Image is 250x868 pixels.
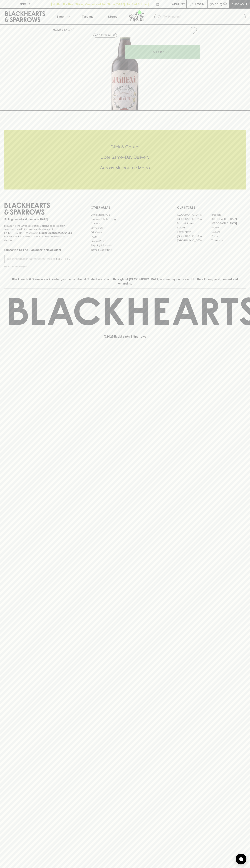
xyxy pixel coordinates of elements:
strong: Liquor License #32064953 [39,231,72,234]
a: Elwood [177,225,211,230]
a: [GEOGRAPHIC_DATA] [177,217,211,221]
img: bubble-icon [239,857,243,861]
a: [GEOGRAPHIC_DATA] [177,213,211,217]
a: Gift Cards [91,230,159,235]
p: ADD TO CART [153,50,172,54]
a: Careers [91,221,159,226]
button: ADD TO CART [125,45,200,59]
p: FIND US [19,2,31,6]
h5: Across Melbourne Metro [4,165,246,171]
div: Call to action block [4,130,246,189]
a: Privacy Policy [91,239,159,243]
p: Shop [56,14,64,19]
a: [GEOGRAPHIC_DATA] [177,238,211,243]
button: SUBSCRIBE [55,255,73,263]
p: OTHER AREAS [91,205,159,210]
a: Tastings [75,9,100,24]
a: Terms & Conditions [91,248,159,252]
a: [GEOGRAPHIC_DATA] [211,221,246,225]
a: [GEOGRAPHIC_DATA] [177,234,211,238]
p: Tastings [82,14,93,19]
p: Login [195,2,204,6]
button: Add to wishlist [188,26,198,35]
button: Add to wishlist [93,33,117,38]
a: Geelong [211,230,246,234]
img: 3410.png [50,37,200,110]
a: Braddon [211,213,246,217]
p: Wishlist [172,2,185,6]
p: SUBSCRIBE [56,257,71,261]
p: Sibling owned and run since [DATE] [4,218,73,221]
a: HOME [53,28,61,31]
p: Blackhearts & Sparrows acknowledges the traditional Custodians of land throughout [GEOGRAPHIC_DAT... [7,277,243,286]
a: Stores [100,9,125,24]
a: Brunswick West [177,221,211,225]
a: SHOP [64,28,72,31]
p: It is against the law to sell or supply alcohol to, or to obtain alcohol on behalf of a person un... [4,224,73,242]
p: Checkout [231,2,247,6]
a: Fitzroy [211,225,246,230]
p: Stores [108,14,117,19]
input: Try "Pinot noir" [163,14,243,20]
p: OUR STORES [177,205,246,210]
a: Shipping Information [91,243,159,248]
h5: Click & Collect [4,144,246,150]
p: Subscribe to The Blackhearts Newsletter [4,248,73,252]
a: Fitzroy North [177,230,211,234]
a: Contact Us [91,226,159,230]
input: e.g. jane@blackheartsandsparrows.com.au [7,256,55,262]
a: Thornbury [211,238,246,243]
p: 0 [224,3,226,5]
a: FAQ's [91,235,159,239]
p: $0.00 [210,2,218,6]
a: [GEOGRAPHIC_DATA] [211,217,246,221]
a: Business & Bulk Gifting [91,217,159,221]
a: Prahran [211,234,246,238]
h5: Uber Same-Day Delivery [4,154,246,160]
button: Shop [50,9,75,24]
a: Bottle Drop FAQ's [91,213,159,217]
p: We will never spam you [4,265,73,268]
